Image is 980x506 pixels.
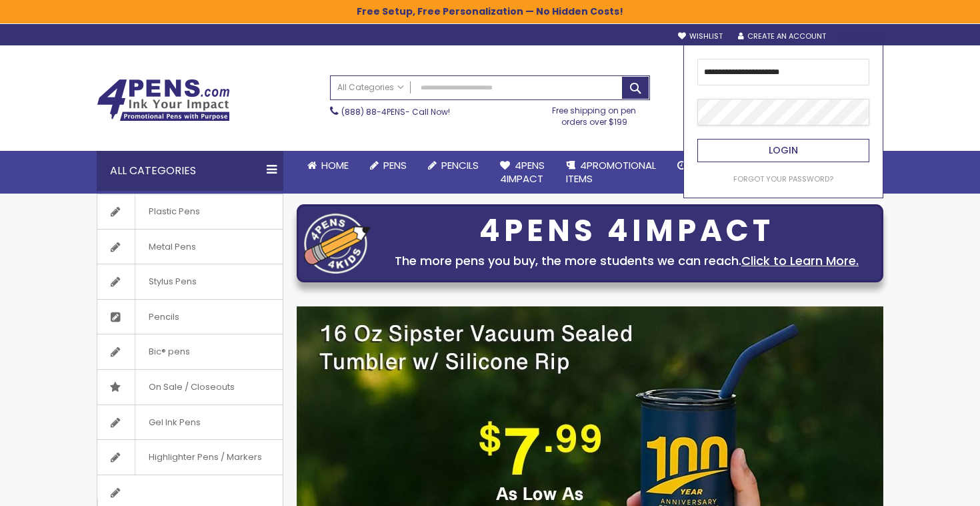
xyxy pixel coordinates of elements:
[135,300,193,334] span: Pencils
[97,370,283,405] a: On Sale / Closeouts
[667,151,727,180] a: Rush
[377,252,876,270] div: The more pens you buy, the more students we can reach.
[135,440,275,475] span: Highlighter Pens / Markers
[321,158,349,172] span: Home
[135,370,248,405] span: On Sale / Closeouts
[738,31,826,41] a: Create an Account
[97,300,283,334] a: Pencils
[135,230,209,264] span: Metal Pens
[769,144,798,157] span: Login
[331,76,411,98] a: All Categories
[377,217,876,245] div: 4PENS 4IMPACT
[304,213,371,274] img: four_pen_logo.png
[297,151,359,180] a: Home
[97,230,283,264] a: Metal Pens
[135,405,214,440] span: Gel Ink Pens
[97,440,283,475] a: Highlighter Pens / Markers
[417,151,489,180] a: Pencils
[97,151,283,191] div: All Categories
[97,334,283,369] a: Bic® pens
[97,194,283,229] a: Plastic Pens
[566,158,656,186] span: 4PROMOTIONAL ITEMS
[741,252,859,269] a: Click to Learn More.
[839,32,883,42] div: Sign In
[733,174,833,184] a: Forgot Your Password?
[97,79,230,121] img: 4Pens Custom Pens and Promotional Products
[489,151,555,194] a: 4Pens4impact
[341,106,405,117] a: (888) 88-4PENS
[697,139,869,162] button: Login
[337,82,404,93] span: All Categories
[97,264,283,299] a: Stylus Pens
[135,334,203,369] span: Bic® pens
[500,158,545,186] span: 4Pens 4impact
[359,151,417,180] a: Pens
[135,264,210,299] span: Stylus Pens
[341,106,450,117] span: - Call Now!
[539,100,651,127] div: Free shipping on pen orders over $199
[678,31,723,41] a: Wishlist
[97,405,283,440] a: Gel Ink Pens
[441,158,479,172] span: Pencils
[135,194,213,229] span: Plastic Pens
[555,151,667,194] a: 4PROMOTIONALITEMS
[383,158,407,172] span: Pens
